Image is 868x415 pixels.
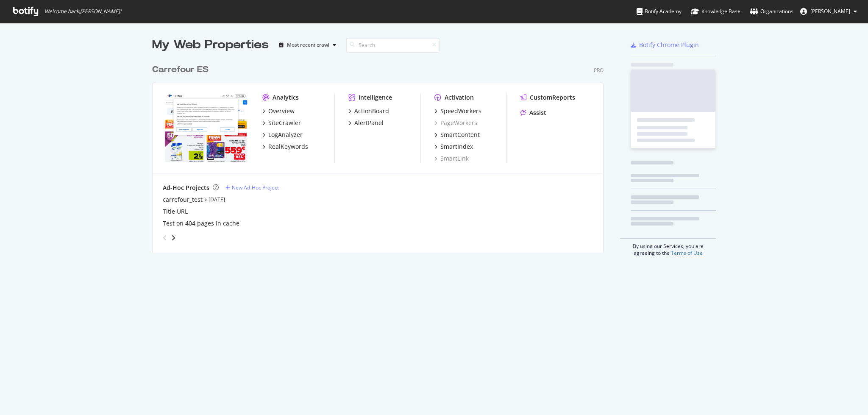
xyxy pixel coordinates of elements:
img: www.carrefour.es [163,93,249,162]
div: RealKeywords [268,142,308,151]
div: Activation [445,93,474,102]
div: Most recent crawl [287,42,329,47]
div: Pro [594,67,604,74]
a: SmartContent [434,131,480,139]
a: SiteCrawler [262,119,301,127]
div: angle-right [170,234,176,242]
span: Welcome back, [PERSON_NAME] ! [45,8,121,15]
div: Overview [268,107,295,115]
div: angle-left [159,231,170,245]
div: ActionBoard [354,107,389,115]
button: [PERSON_NAME] [793,5,864,18]
a: [DATE] [209,196,225,203]
div: Ad-Hoc Projects [163,184,209,192]
div: Organizations [750,7,793,16]
span: Alina Paula Danci [810,8,850,15]
a: SmartLink [434,154,469,163]
div: Assist [529,109,546,117]
a: Carrefour ES [152,64,212,76]
a: SpeedWorkers [434,107,481,115]
a: Test on 404 pages in cache [163,219,239,228]
div: SiteCrawler [268,119,301,127]
a: Botify Chrome Plugin [631,41,699,49]
a: Title URL [163,207,188,216]
div: LogAnalyzer [268,131,303,139]
a: Assist [520,109,546,117]
a: ActionBoard [348,107,389,115]
div: SmartIndex [440,142,473,151]
div: My Web Properties [152,36,269,53]
a: SmartIndex [434,142,473,151]
a: New Ad-Hoc Project [225,184,279,191]
input: Search [346,38,440,53]
a: Overview [262,107,295,115]
button: Most recent crawl [275,38,339,52]
div: grid [152,53,610,253]
div: SpeedWorkers [440,107,481,115]
a: PageWorkers [434,119,477,127]
div: SmartContent [440,131,480,139]
a: CustomReports [520,93,575,102]
div: Intelligence [359,93,392,102]
div: New Ad-Hoc Project [232,184,279,191]
div: AlertPanel [354,119,384,127]
div: Carrefour ES [152,64,209,76]
div: Knowledge Base [691,7,740,16]
a: Terms of Use [671,249,703,256]
a: AlertPanel [348,119,384,127]
a: RealKeywords [262,142,308,151]
div: Analytics [273,93,299,102]
div: CustomReports [530,93,575,102]
div: Botify Chrome Plugin [639,41,699,49]
div: Botify Academy [637,7,682,16]
a: LogAnalyzer [262,131,303,139]
div: By using our Services, you are agreeing to the [620,238,716,256]
a: carrefour_test [163,195,203,204]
